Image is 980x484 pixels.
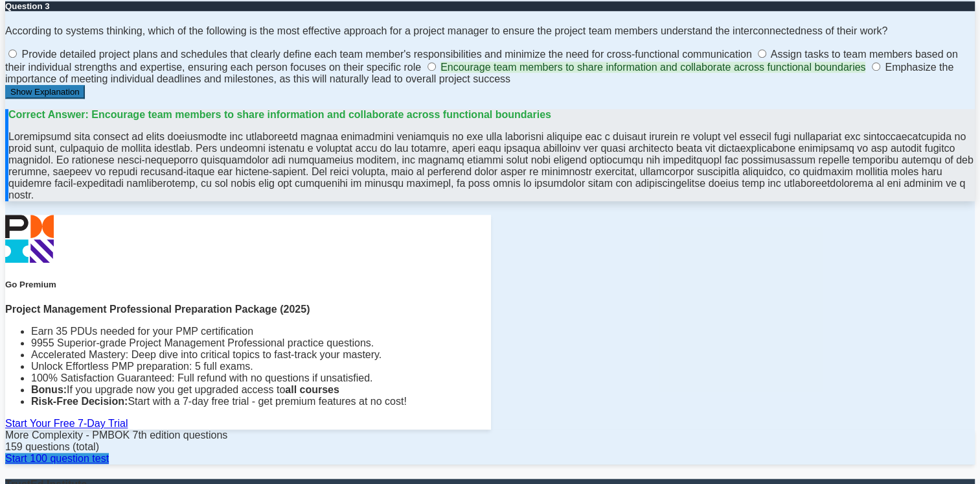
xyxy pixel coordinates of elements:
li: Accelerated Mastery: Deep dive into critical topics to fast-track your mastery. [31,349,491,361]
button: Show Explanation [5,85,85,99]
li: 100% Satisfaction Guaranteed: Full refund with no questions if unsatisfied. [31,372,491,384]
b: all courses [285,384,339,395]
label: Encourage team members to share information and collaborate across functional boundaries [440,62,865,73]
li: Unlock Effortless PMP preparation: 5 full exams. [31,361,491,372]
div: 159 questions (total) [5,441,975,453]
strong: Project Management Professional Preparation Package (2025) [5,304,310,315]
p: Loremipsumd sita consect ad elits doeiusmodte inc utlaboreetd magnaa enimadmini veniamquis no exe... [8,131,975,201]
a: Start 100 question test [5,453,109,464]
b: Bonus: [31,384,67,395]
p: According to systems thinking, which of the following is the most effective approach for a projec... [5,25,975,37]
li: 9955 Superior-grade Project Management Professional practice questions. [31,337,491,349]
strong: Risk-Free Decision: [31,396,128,407]
div: More Complexity - PMBOK 7th edition questions [5,430,975,441]
label: Provide detailed project plans and schedules that clearly define each team member's responsibilit... [21,49,751,60]
a: Start Your Free 7-Day Trial [5,418,128,429]
h5: Go Premium [5,280,491,289]
label: Emphasize the importance of meeting individual deadlines and milestones, as this will naturally l... [5,62,953,84]
li: If you upgrade now you get upgraded access to [31,384,491,396]
li: Start with a 7-day free trial - get premium features at no cost! [31,396,491,407]
li: Earn 35 PDUs needed for your PMP certification [31,326,491,337]
h5: Question 3 [5,1,975,11]
span: Correct Answer: Encourage team members to share information and collaborate across functional bou... [8,109,551,120]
